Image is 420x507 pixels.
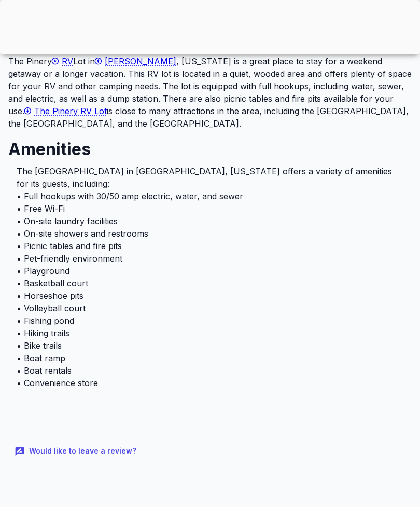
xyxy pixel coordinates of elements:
li: • Free Wi-Fi [17,202,403,215]
li: • Boat ramp [17,352,403,364]
li: • Basketball court [17,277,403,290]
li: • Full hookups with 30/50 amp electric, water, and sewer [17,190,403,202]
span: RV [62,56,73,66]
span: [PERSON_NAME] [105,56,176,66]
li: • On-site showers and restrooms [17,227,403,240]
a: RV [52,56,73,66]
li: • Hiking trails [17,327,403,339]
li: • Volleyball court [17,302,403,314]
li: • Playground [17,265,403,277]
iframe: Advertisement [8,393,412,440]
button: Would like to leave a review? [8,440,145,462]
p: The Pinery Lot in , [US_STATE] is a great place to stay for a weekend getaway or a longer vacatio... [8,55,412,130]
li: • Picnic tables and fire pits [17,240,403,252]
li: • Fishing pond [17,314,403,327]
li: • Horseshoe pits [17,290,403,302]
li: • Pet-friendly environment [17,252,403,265]
span: The Pinery RV Lot [34,106,107,116]
h2: Amenities [8,130,412,161]
a: The Pinery RV Lot [24,106,107,116]
a: [PERSON_NAME] [95,56,176,66]
li: • Boat rentals [17,364,403,377]
li: • Convenience store [17,377,403,389]
li: The [GEOGRAPHIC_DATA] in [GEOGRAPHIC_DATA], [US_STATE] offers a variety of amenities for its gues... [17,165,403,190]
li: • Bike trails [17,339,403,352]
li: • On-site laundry facilities [17,215,403,227]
